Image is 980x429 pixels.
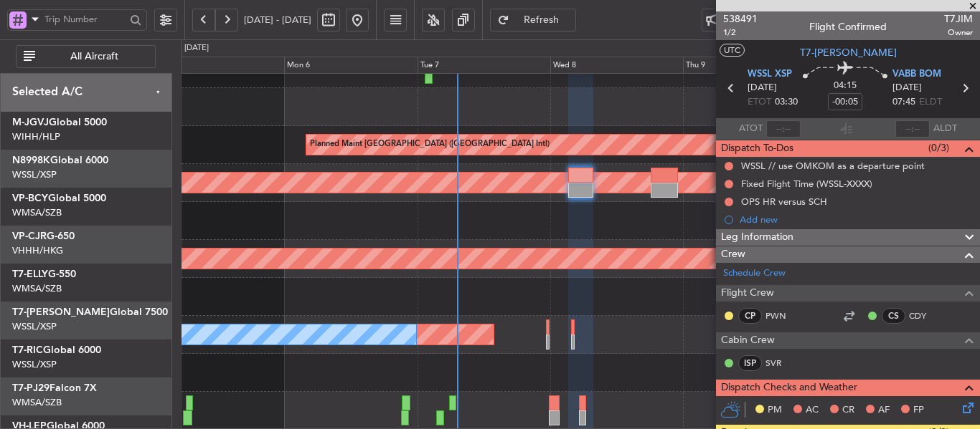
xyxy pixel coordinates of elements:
[919,95,942,110] span: ELDT
[741,196,827,208] div: OPS HR versus SCH
[738,355,762,371] div: ISP
[12,396,62,409] a: WMSA/SZB
[723,11,758,26] span: 538491
[12,117,107,127] a: M-JGVJGlobal 5000
[806,403,819,418] span: AC
[12,193,106,203] a: VP-BCYGlobal 5000
[151,57,284,74] div: Sun 5
[834,79,857,93] span: 04:15
[892,67,941,82] span: VABB BOM
[909,309,941,322] a: CDY
[740,213,973,226] div: Add new
[12,358,57,371] a: WSSL/XSP
[244,14,311,26] span: [DATE] - [DATE]
[892,81,922,95] span: [DATE]
[683,57,816,74] div: Thu 9
[12,269,76,279] a: T7-ELLYG-550
[720,44,745,57] button: UTC
[184,42,209,54] div: [DATE]
[12,269,48,279] span: T7-ELLY
[721,140,793,157] span: Dispatch To-Dos
[550,57,683,74] div: Wed 8
[12,231,47,241] span: VP-CJR
[721,246,745,263] span: Crew
[775,95,798,110] span: 03:30
[741,160,925,172] div: WSSL // use OMKOM as a departure point
[12,383,50,393] span: T7-PJ29
[944,11,973,26] span: T7JIM
[933,122,957,136] span: ALDT
[12,244,63,257] a: VHHH/HKG
[748,67,792,82] span: WSSL XSP
[928,140,949,155] span: (0/3)
[766,120,801,138] input: --:--
[12,168,57,181] a: WSSL/XSP
[721,380,857,396] span: Dispatch Checks and Weather
[723,266,786,281] a: Schedule Crew
[12,345,43,355] span: T7-RIC
[721,332,775,349] span: Cabin Crew
[721,285,774,302] span: Flight Crew
[418,57,550,74] div: Tue 7
[765,357,798,370] a: SVR
[44,9,126,30] input: Trip Number
[38,52,151,62] span: All Aircraft
[892,95,915,110] span: 07:45
[12,282,62,295] a: WMSA/SZB
[741,178,872,190] div: Fixed Flight Time (WSSL-XXXX)
[310,134,550,155] div: Planned Maint [GEOGRAPHIC_DATA] ([GEOGRAPHIC_DATA] Intl)
[12,307,168,317] a: T7-[PERSON_NAME]Global 7500
[12,231,75,241] a: VP-CJRG-650
[12,206,62,219] a: WMSA/SZB
[913,403,924,418] span: FP
[490,9,576,32] button: Refresh
[944,26,973,39] span: Owner
[12,155,50,165] span: N8998K
[809,19,887,34] div: Flight Confirmed
[12,345,101,355] a: T7-RICGlobal 6000
[12,383,97,393] a: T7-PJ29Falcon 7X
[738,308,762,324] div: CP
[878,403,890,418] span: AF
[12,307,110,317] span: T7-[PERSON_NAME]
[748,95,771,110] span: ETOT
[739,122,763,136] span: ATOT
[12,320,57,333] a: WSSL/XSP
[512,15,571,25] span: Refresh
[882,308,905,324] div: CS
[768,403,782,418] span: PM
[765,309,798,322] a: PWN
[800,45,897,60] span: T7-[PERSON_NAME]
[12,155,108,165] a: N8998KGlobal 6000
[16,45,156,68] button: All Aircraft
[12,117,49,127] span: M-JGVJ
[12,193,48,203] span: VP-BCY
[842,403,854,418] span: CR
[721,229,793,246] span: Leg Information
[723,26,758,39] span: 1/2
[748,81,777,95] span: [DATE]
[284,57,417,74] div: Mon 6
[12,130,60,143] a: WIHH/HLP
